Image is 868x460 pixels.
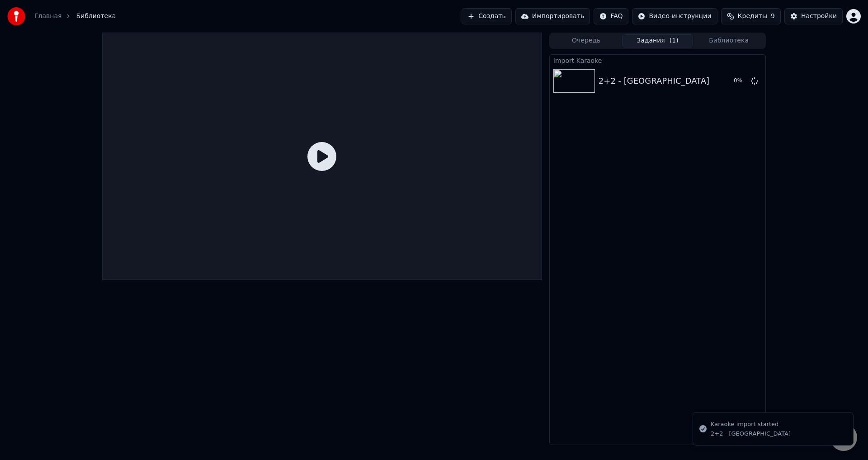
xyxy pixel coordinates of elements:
span: Библиотека [76,12,116,21]
button: Создать [462,8,511,24]
span: 9 [771,12,775,21]
button: Настройки [784,8,843,24]
div: Import Karaoke [550,55,765,66]
div: Karaoke import started [711,420,791,429]
div: 2+2 - [GEOGRAPHIC_DATA] [711,430,791,438]
div: 2+2 - [GEOGRAPHIC_DATA] [599,75,709,87]
button: FAQ [594,8,628,24]
span: Кредиты [738,12,767,21]
button: Задания [622,34,693,47]
img: youka [7,7,25,25]
div: 0 % [734,77,747,85]
button: Кредиты9 [721,8,781,24]
button: Импортировать [515,8,590,24]
button: Очередь [551,34,622,47]
button: Библиотека [693,34,764,47]
div: Настройки [801,12,837,21]
span: ( 1 ) [670,36,679,45]
nav: breadcrumb [34,12,116,21]
a: Главная [34,12,61,21]
button: Видео-инструкции [632,8,717,24]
